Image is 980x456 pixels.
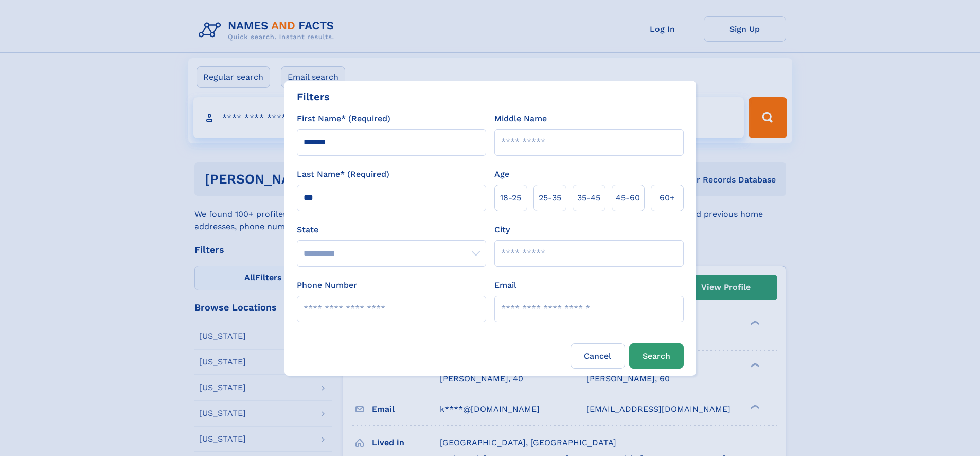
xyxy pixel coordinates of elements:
button: Search [629,343,684,369]
div: Filters [297,89,330,104]
span: 25‑35 [539,192,561,204]
label: First Name* (Required) [297,113,390,125]
span: 35‑45 [577,192,600,204]
label: Last Name* (Required) [297,168,389,180]
span: 45‑60 [616,192,640,204]
label: Middle Name [494,113,547,125]
label: Email [494,279,516,291]
span: 18‑25 [500,192,521,204]
label: City [494,224,510,236]
label: Cancel [571,343,625,369]
span: 60+ [660,192,675,204]
label: Phone Number [297,279,357,291]
label: State [297,224,486,236]
label: Age [494,168,509,180]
